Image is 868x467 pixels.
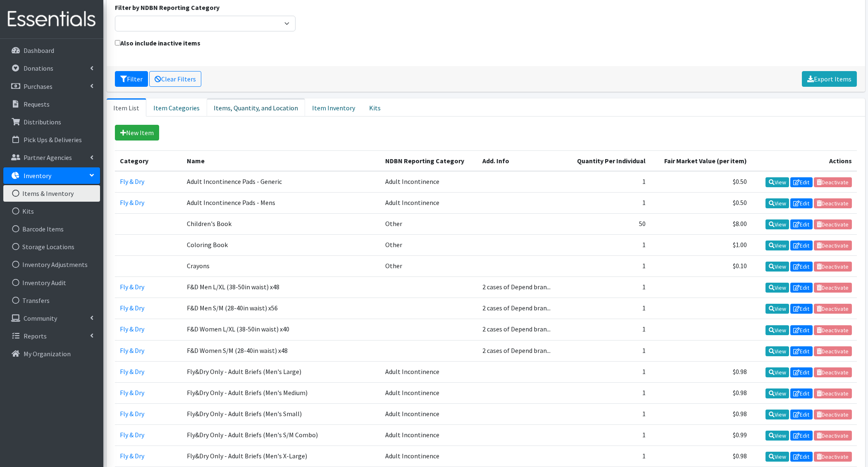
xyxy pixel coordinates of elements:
[565,319,651,340] td: 1
[3,221,100,237] a: Barcode Items
[565,446,651,467] td: 1
[24,350,71,358] p: My Organization
[790,241,813,250] a: Edit
[651,403,752,424] td: $0.98
[3,274,100,291] a: Inventory Audit
[3,42,100,59] a: Dashboard
[3,60,100,76] a: Donations
[24,118,61,126] p: Distributions
[565,171,651,193] td: 1
[362,98,388,117] a: Kits
[182,171,380,193] td: Adult Incontinence Pads - Generic
[380,213,477,234] td: Other
[765,177,789,187] a: View
[565,256,651,277] td: 1
[765,431,789,441] a: View
[651,234,752,255] td: $1.00
[790,198,813,208] a: Edit
[120,304,144,312] a: Fly & Dry
[24,314,57,322] p: Community
[565,382,651,403] td: 1
[24,64,53,72] p: Donations
[115,71,148,87] button: Filter
[3,345,100,362] a: My Organization
[182,256,380,277] td: Crayons
[182,192,380,213] td: Adult Incontinence Pads - Mens
[565,150,651,171] th: Quantity Per Individual
[651,382,752,403] td: $0.98
[120,431,144,439] a: Fly & Dry
[790,304,813,314] a: Edit
[380,150,477,171] th: NDBN Reporting Category
[3,131,100,148] a: Pick Ups & Deliveries
[3,149,100,166] a: Partner Agencies
[3,238,100,255] a: Storage Locations
[477,340,565,361] td: 2 cases of Depend bran...
[380,361,477,382] td: Adult Incontinence
[565,298,651,319] td: 1
[765,410,789,419] a: View
[765,388,789,398] a: View
[24,136,82,144] p: Pick Ups & Deliveries
[790,410,813,419] a: Edit
[3,5,100,33] img: HumanEssentials
[765,367,789,377] a: View
[790,431,813,441] a: Edit
[790,388,813,398] a: Edit
[790,325,813,335] a: Edit
[115,125,159,141] a: New Item
[182,319,380,340] td: F&D Women L/XL (38-50in waist) x40
[380,424,477,446] td: Adult Incontinence
[24,153,72,162] p: Partner Agencies
[765,198,789,208] a: View
[146,98,207,117] a: Item Categories
[182,446,380,467] td: Fly&Dry Only - Adult Briefs (Men's X-Large)
[3,185,100,202] a: Items & Inventory
[24,332,47,340] p: Reports
[3,78,100,95] a: Purchases
[207,98,305,117] a: Items, Quantity, and Location
[3,328,100,344] a: Reports
[107,98,146,117] a: Item List
[802,71,857,87] a: Export Items
[149,71,201,87] a: Clear Filters
[120,388,144,397] a: Fly & Dry
[120,410,144,418] a: Fly & Dry
[3,203,100,219] a: Kits
[477,319,565,340] td: 2 cases of Depend bran...
[765,346,789,356] a: View
[182,150,380,171] th: Name
[120,177,144,186] a: Fly & Dry
[765,219,789,229] a: View
[380,192,477,213] td: Adult Incontinence
[565,234,651,255] td: 1
[182,340,380,361] td: F&D Women S/M (28-40in waist) x48
[3,310,100,326] a: Community
[182,234,380,255] td: Coloring Book
[120,325,144,333] a: Fly & Dry
[115,40,120,45] input: Also include inactive items
[305,98,362,117] a: Item Inventory
[565,424,651,446] td: 1
[565,213,651,234] td: 50
[3,256,100,273] a: Inventory Adjustments
[565,403,651,424] td: 1
[790,452,813,462] a: Edit
[565,277,651,298] td: 1
[24,172,51,180] p: Inventory
[651,171,752,193] td: $0.50
[115,2,219,12] label: Filter by NDBN Reporting Category
[790,177,813,187] a: Edit
[3,167,100,184] a: Inventory
[565,340,651,361] td: 1
[182,298,380,319] td: F&D Men S/M (28-40in waist) x56
[765,304,789,314] a: View
[24,100,50,108] p: Requests
[380,403,477,424] td: Adult Incontinence
[380,256,477,277] td: Other
[565,192,651,213] td: 1
[3,114,100,130] a: Distributions
[765,452,789,462] a: View
[182,277,380,298] td: F&D Men L/XL (38-50in waist) x48
[24,46,54,55] p: Dashboard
